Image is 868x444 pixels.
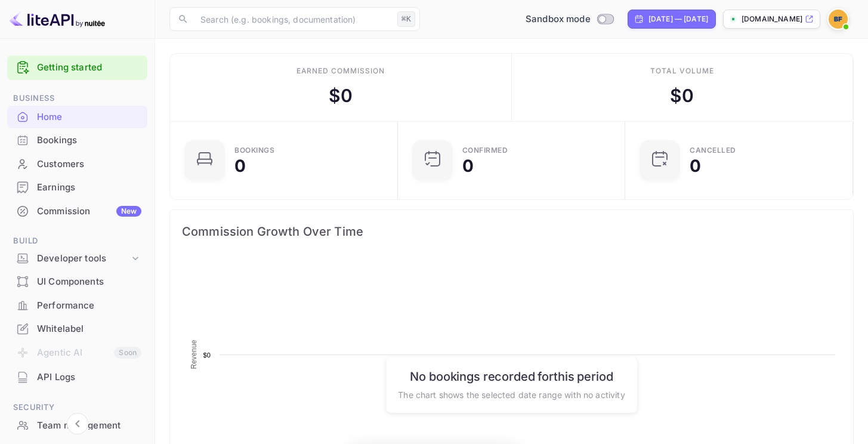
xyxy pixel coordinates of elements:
div: Developer tools [7,248,147,269]
div: Bookings [37,134,141,147]
a: CommissionNew [7,200,147,222]
input: Search (e.g. bookings, documentation) [193,7,393,31]
a: Earnings [7,176,147,198]
a: Customers [7,153,147,175]
div: $ 0 [329,82,353,109]
div: Whitelabel [7,317,147,341]
span: Business [7,92,147,105]
div: Getting started [7,55,147,80]
div: API Logs [37,371,141,384]
a: Team management [7,414,147,436]
img: bahsis faical [829,10,848,29]
div: UI Components [37,275,141,289]
p: The chart shows the selected date range with no activity [398,388,625,400]
a: UI Components [7,270,147,292]
a: Bookings [7,129,147,151]
div: Earned commission [296,66,385,76]
span: Sandbox mode [526,13,591,26]
span: Security [7,401,147,414]
div: Confirmed [462,147,508,154]
a: Getting started [37,61,141,75]
div: $ 0 [670,82,694,109]
div: Customers [7,153,147,176]
span: Commission Growth Over Time [182,222,841,241]
button: Collapse navigation [67,413,88,434]
div: Total volume [650,66,714,76]
div: CANCELLED [690,147,736,154]
div: Commission [37,205,141,218]
div: Team management [7,414,147,437]
a: Performance [7,294,147,316]
a: API Logs [7,366,147,388]
div: CommissionNew [7,200,147,223]
div: [DATE] — [DATE] [648,14,708,24]
a: Home [7,106,147,128]
img: LiteAPI logo [10,10,105,29]
span: Build [7,235,147,248]
text: $0 [203,351,211,359]
div: Home [7,106,147,129]
div: Earnings [37,181,141,195]
div: 0 [690,158,701,174]
div: UI Components [7,270,147,294]
div: 0 [234,158,246,174]
div: Bookings [7,129,147,152]
div: ⌘K [397,11,415,27]
a: Whitelabel [7,317,147,340]
div: New [116,206,141,217]
div: Switch to Production mode [521,13,618,26]
p: [DOMAIN_NAME] [742,14,802,24]
div: Developer tools [37,252,129,266]
div: API Logs [7,366,147,389]
div: Earnings [7,176,147,199]
h6: No bookings recorded for this period [398,369,625,383]
div: Bookings [234,147,274,154]
div: Team management [37,419,141,433]
div: Performance [7,294,147,317]
text: Revenue [190,340,198,369]
div: Customers [37,158,141,171]
div: Performance [37,299,141,313]
div: Home [37,110,141,124]
div: Whitelabel [37,322,141,336]
div: 0 [462,158,474,174]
